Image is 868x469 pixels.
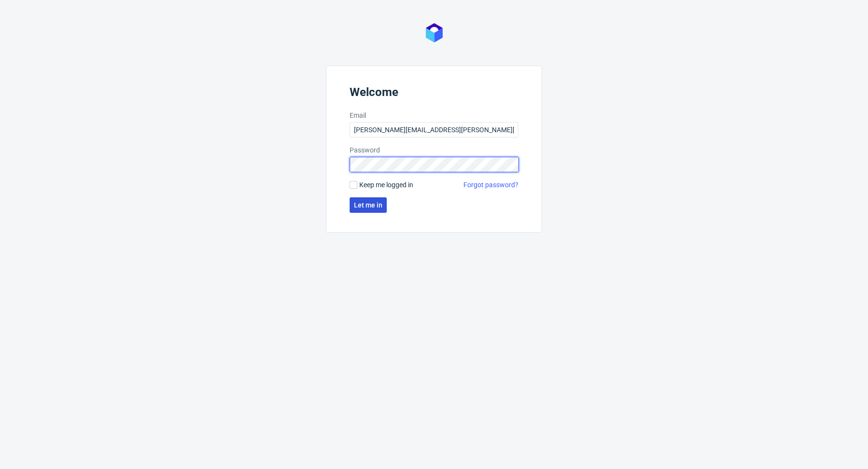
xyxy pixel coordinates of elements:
a: Forgot password? [463,180,518,190]
label: Password [350,145,518,155]
span: Keep me logged in [359,180,413,190]
span: Let me in [354,202,382,208]
button: Let me in [350,197,387,213]
input: you@youremail.com [350,122,518,138]
label: Email [350,110,518,120]
header: Welcome [350,85,518,103]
